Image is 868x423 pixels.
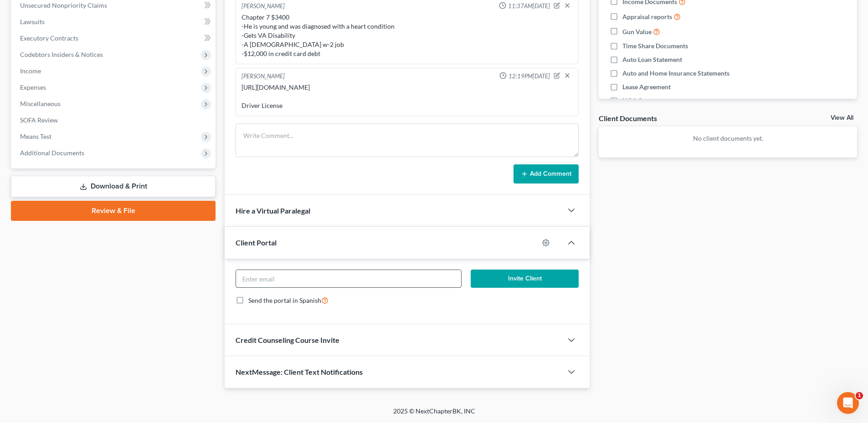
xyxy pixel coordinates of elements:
span: Auto Loan Statement [622,55,682,64]
span: Additional Documents [20,149,84,157]
div: Chapter 7 $3400 -He is young and was diagnosed with a heart condition -Gets VA Disability -A [DEM... [241,13,573,58]
span: 11:37AM[DATE] [508,2,550,10]
a: Executory Contracts [13,30,216,46]
button: Invite Client [471,270,579,288]
button: Add Comment [514,164,579,183]
div: 2025 © NextChapterBK, INC [175,407,694,423]
iframe: Intercom live chat [837,392,859,414]
p: No client documents yet. [606,134,850,143]
div: [PERSON_NAME] [241,72,285,81]
span: Lease Agreement [622,82,671,92]
a: Lawsuits [13,14,216,30]
span: HOA Statement [622,96,668,105]
div: Client Documents [599,113,657,123]
a: Download & Print [11,176,216,197]
span: Codebtors Insiders & Notices [20,51,103,58]
span: 1 [856,392,863,399]
span: Unsecured Nonpriority Claims [20,1,107,9]
span: Send the portal in Spanish [248,296,321,304]
span: Expenses [20,83,46,91]
span: Income [20,67,41,75]
span: Time Share Documents [622,41,688,51]
span: Appraisal reports [622,12,672,21]
span: Gun Value [622,27,652,36]
span: Means Test [20,133,51,140]
span: Credit Counseling Course Invite [236,336,339,344]
a: Review & File [11,201,216,221]
span: Auto and Home Insurance Statements [622,69,729,78]
span: Lawsuits [20,18,45,25]
input: Enter email [236,270,461,287]
span: Miscellaneous [20,100,61,107]
span: Client Portal [236,238,277,247]
a: View All [831,115,853,121]
span: SOFA Review [20,116,58,124]
span: Executory Contracts [20,34,78,42]
a: SOFA Review [13,112,216,128]
span: 12:19PM[DATE] [508,72,550,81]
span: NextMessage: Client Text Notifications [236,367,363,376]
span: Hire a Virtual Paralegal [236,206,310,215]
div: [PERSON_NAME] [241,2,285,11]
div: [URL][DOMAIN_NAME] Driver License [241,83,573,110]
